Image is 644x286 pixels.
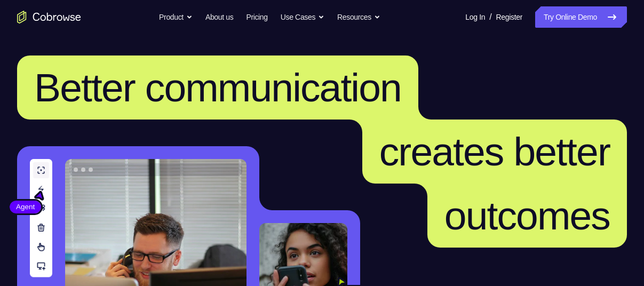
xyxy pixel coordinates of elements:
a: Pricing [246,6,267,28]
button: Resources [337,6,380,28]
button: Product [159,6,193,28]
span: Better communication [34,65,401,110]
span: / [489,11,491,23]
a: Register [496,6,522,28]
span: creates better [379,129,610,174]
span: outcomes [444,193,610,238]
a: About us [205,6,233,28]
a: Try Online Demo [535,6,627,28]
button: Use Cases [281,6,324,28]
a: Log In [465,6,485,28]
a: Go to the home page [17,11,81,23]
